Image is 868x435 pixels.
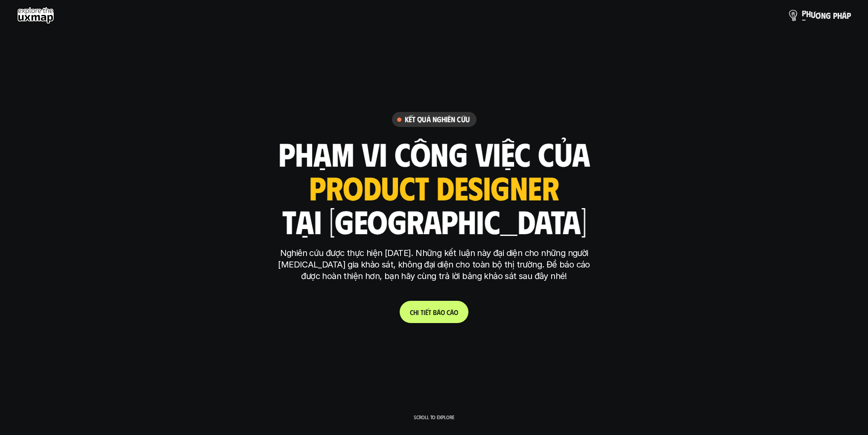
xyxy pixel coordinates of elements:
[405,115,470,124] h6: Kết quả nghiên cứu
[433,308,437,316] span: b
[815,11,821,20] span: ơ
[821,11,826,20] span: n
[425,308,428,316] span: ế
[802,8,806,18] span: p
[414,414,454,420] p: Scroll to explore
[400,301,468,323] a: Chitiếtbáocáo
[842,11,847,20] span: á
[811,10,815,19] span: ư
[837,11,842,20] span: h
[847,11,851,20] span: p
[437,308,441,316] span: á
[413,308,417,316] span: h
[421,308,424,316] span: t
[410,308,413,316] span: C
[282,203,586,239] h1: tại [GEOGRAPHIC_DATA]
[417,308,419,316] span: i
[424,308,425,316] span: i
[428,308,431,316] span: t
[788,7,851,24] a: phươngpháp
[278,135,590,171] h1: phạm vi công việc của
[454,308,458,316] span: o
[806,9,811,18] span: h
[441,308,445,316] span: o
[450,308,454,316] span: á
[447,308,450,316] span: c
[274,247,594,282] p: Nghiên cứu được thực hiện [DATE]. Những kết luận này đại diện cho những người [MEDICAL_DATA] gia ...
[833,11,837,20] span: p
[826,11,831,20] span: g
